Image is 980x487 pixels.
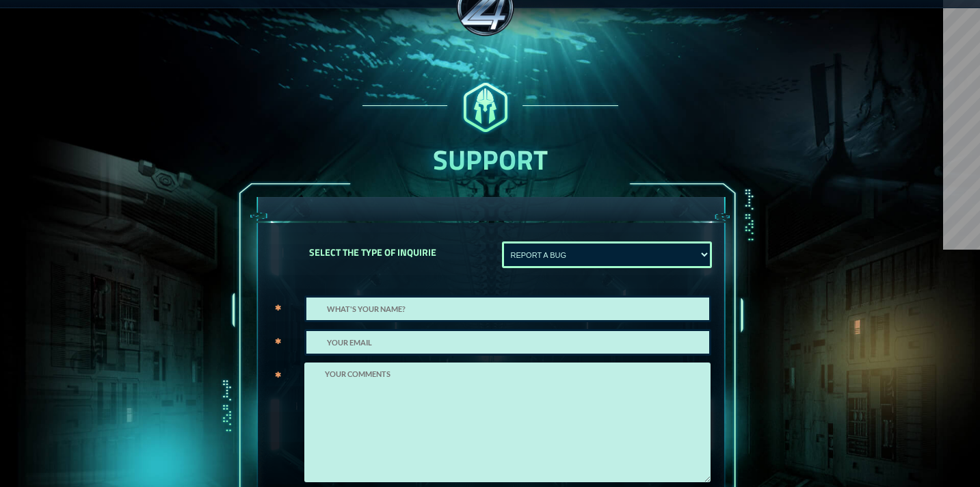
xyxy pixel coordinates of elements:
label: SELECT THE TYPE OF INQUIRIE [309,245,436,259]
input: WHAT'S YOUR NAME? [304,295,711,322]
img: palace [358,79,623,136]
b: SUPPORT [433,139,548,181]
input: YOUR EMAIL [304,329,711,356]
